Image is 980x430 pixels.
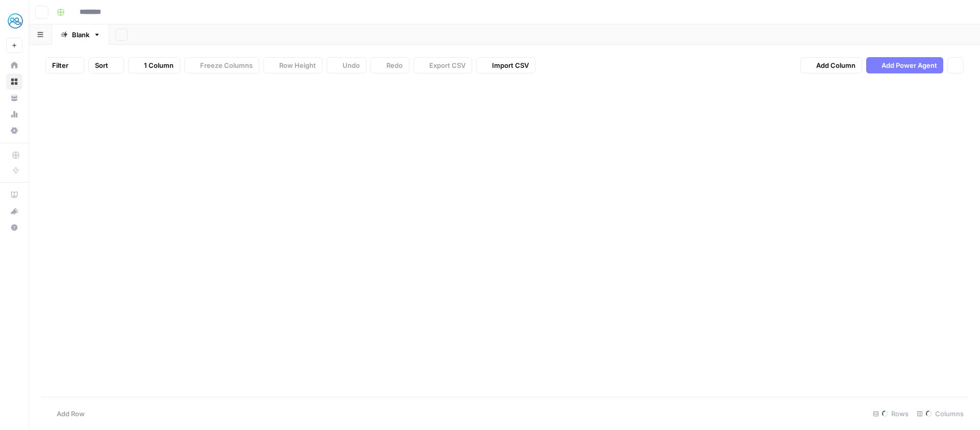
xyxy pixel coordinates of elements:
a: Settings [6,122,22,139]
button: 1 Column [128,57,180,73]
a: Browse [6,73,22,90]
button: Filter [45,57,84,73]
a: Home [6,57,22,73]
button: Help + Support [6,219,22,236]
button: Add Power Agent [866,57,943,73]
span: Row Height [279,60,316,70]
span: Add Power Agent [881,60,937,70]
button: Export CSV [413,57,472,73]
span: Sort [95,60,108,70]
span: Import CSV [492,60,529,70]
button: Add Row [41,406,91,422]
img: MyHealthTeam Logo [6,12,24,30]
button: Add Column [800,57,862,73]
button: Freeze Columns [184,57,259,73]
span: Redo [386,60,403,70]
button: Redo [371,57,409,73]
div: What's new? [7,204,22,219]
span: Add Column [816,60,855,70]
a: Usage [6,106,22,122]
span: Export CSV [429,60,465,70]
div: Blank [72,30,89,40]
a: AirOps Academy [6,187,22,203]
div: Rows [869,406,913,422]
span: Undo [342,60,360,70]
div: Columns [913,406,968,422]
button: Undo [327,57,366,73]
a: Blank [52,24,109,45]
button: Import CSV [476,57,535,73]
a: Your Data [6,90,22,106]
span: Freeze Columns [200,60,253,70]
button: What's new? [6,203,22,219]
button: Workspace: MyHealthTeam [6,8,22,34]
span: Add Row [57,409,85,419]
span: Filter [52,60,68,70]
button: Sort [88,57,124,73]
span: 1 Column [144,60,174,70]
button: Row Height [263,57,323,73]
